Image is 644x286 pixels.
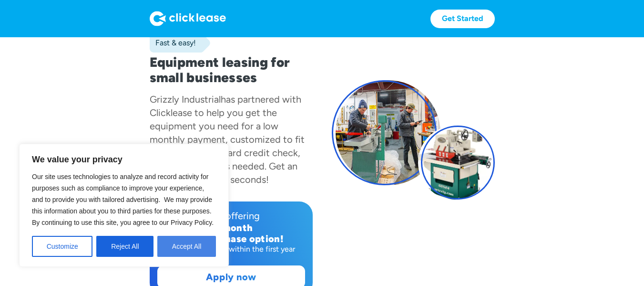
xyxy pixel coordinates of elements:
div: has partnered with Clicklease to help you get the equipment you need for a low monthly payment, c... [150,94,305,185]
span: Our site uses technologies to analyze and record activity for purposes such as compliance to impr... [32,173,214,226]
div: 12 month [157,222,305,233]
h1: Equipment leasing for small businesses [150,54,313,85]
div: Now offering [157,209,305,222]
div: We value your privacy [19,144,229,267]
a: Get Started [430,10,495,28]
button: Reject All [96,236,153,257]
img: Logo [150,11,226,26]
button: Customize [32,236,92,257]
div: Purchase outright within the first year [157,244,305,254]
div: early purchase option! [157,233,305,244]
div: Grizzly Industrial [150,94,221,105]
button: Accept All [157,236,216,257]
p: We value your privacy [32,154,216,165]
div: Fast & easy! [150,38,196,48]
